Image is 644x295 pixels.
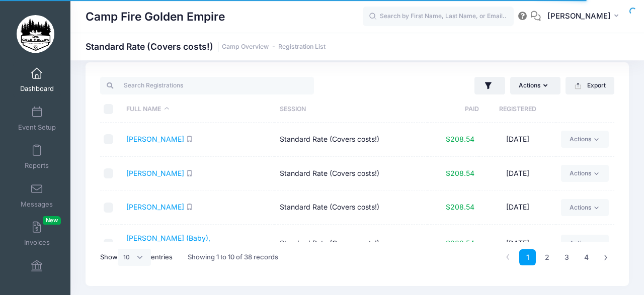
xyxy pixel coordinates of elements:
[446,239,474,247] span: $208.54
[561,235,609,252] a: Actions
[275,157,428,191] td: Standard Rate (Covers costs!)
[13,101,61,136] a: Event Setup
[100,249,173,266] label: Show entries
[558,249,575,266] a: 3
[13,139,61,174] a: Reports
[17,15,54,53] img: Camp Fire Golden Empire
[186,136,193,142] i: SMS enabled
[479,190,556,225] td: [DATE]
[13,255,61,290] a: Financials
[275,225,428,262] td: Standard Rate (Covers costs!)
[446,203,474,211] span: $208.54
[188,246,278,269] div: Showing 1 to 10 of 38 records
[561,131,609,148] a: Actions
[566,77,614,94] button: Export
[479,96,556,123] th: Registered: activate to sort column ascending
[479,225,556,262] td: [DATE]
[561,165,609,182] a: Actions
[86,41,326,52] h1: Standard Rate (Covers costs!)
[275,190,428,225] td: Standard Rate (Covers costs!)
[275,123,428,157] td: Standard Rate (Covers costs!)
[479,157,556,191] td: [DATE]
[126,135,184,143] a: [PERSON_NAME]
[561,199,609,216] a: Actions
[126,234,210,253] a: [PERSON_NAME] (Baby), [PERSON_NAME]
[428,96,479,123] th: Paid: activate to sort column ascending
[222,43,269,51] a: Camp Overview
[118,249,151,266] select: Showentries
[43,216,61,225] span: New
[275,96,428,123] th: Session: activate to sort column ascending
[539,249,555,266] a: 2
[126,169,184,177] a: [PERSON_NAME]
[126,203,184,211] a: [PERSON_NAME]
[446,135,474,143] span: $208.54
[21,200,53,209] span: Messages
[18,123,56,132] span: Event Setup
[446,169,474,177] span: $208.54
[186,170,193,176] i: SMS enabled
[86,5,225,28] h1: Camp Fire Golden Empire
[13,178,61,213] a: Messages
[13,62,61,97] a: Dashboard
[479,123,556,157] td: [DATE]
[519,249,536,266] a: 1
[278,43,326,51] a: Registration List
[25,162,49,170] span: Reports
[186,204,193,210] i: SMS enabled
[578,249,595,266] a: 4
[20,85,54,93] span: Dashboard
[13,216,61,251] a: InvoicesNew
[541,5,629,28] button: [PERSON_NAME]
[510,77,560,94] button: Actions
[122,96,275,123] th: Full Name: activate to sort column descending
[24,239,50,247] span: Invoices
[547,11,611,22] span: [PERSON_NAME]
[363,7,514,27] input: Search by First Name, Last Name, or Email...
[100,77,314,94] input: Search Registrations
